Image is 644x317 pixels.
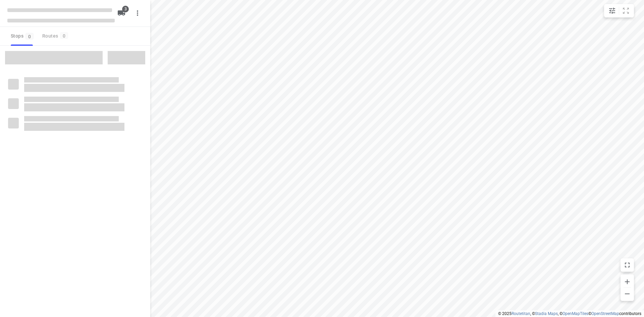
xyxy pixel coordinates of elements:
[535,311,558,316] a: Stadia Maps
[604,4,634,17] div: small contained button group
[605,4,619,17] button: Map settings
[498,311,641,316] li: © 2025 , © , © © contributors
[591,311,619,316] a: OpenStreetMap
[562,311,588,316] a: OpenMapTiles
[512,311,530,316] a: Routetitan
